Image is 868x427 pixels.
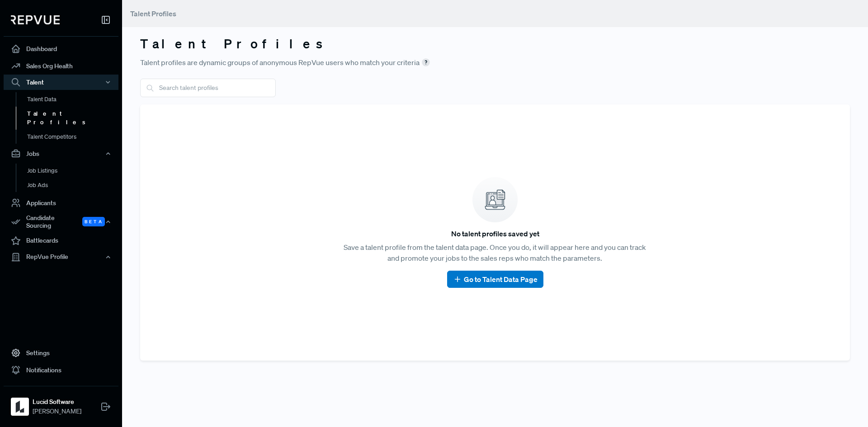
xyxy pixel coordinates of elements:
button: Go to Talent Data Page [447,271,543,288]
a: Dashboard [4,40,118,57]
span: Talent Profiles [130,9,176,18]
button: Jobs [4,146,118,161]
h6: No talent profiles saved yet [451,230,539,238]
a: Battlecards [4,232,118,249]
strong: Lucid Software [33,397,81,407]
span: Talent profiles are dynamic groups of anonymous RepVue users who match your criteria [140,57,430,68]
input: Search talent profiles [140,79,276,97]
div: Candidate Sourcing [4,211,118,232]
a: Sales Org Health [4,57,118,75]
a: Applicants [4,194,118,211]
p: Save a talent profile from the talent data page. Once you do, it will appear here and you can tra... [340,242,650,263]
a: Job Listings [16,164,131,178]
a: Notifications [4,361,118,379]
a: Talent Competitors [16,130,131,144]
h3: Talent Profiles [140,36,430,52]
span: Beta [82,217,105,226]
a: Talent Profiles [16,107,131,130]
span: [PERSON_NAME] [33,407,81,416]
a: Go to Talent Data Page [453,274,538,285]
a: Settings [4,344,118,361]
button: RepVue Profile [4,249,118,265]
img: RepVue [11,15,60,24]
a: Job Ads [16,178,131,192]
a: Lucid SoftwareLucid Software[PERSON_NAME] [4,386,118,420]
a: Talent Data [16,92,131,107]
img: Lucid Software [13,399,27,414]
button: Candidate Sourcing Beta [4,211,118,232]
button: Talent [4,75,118,90]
